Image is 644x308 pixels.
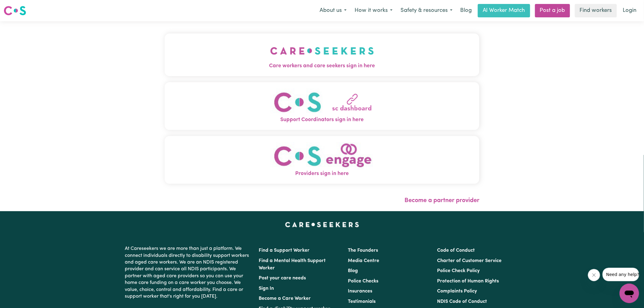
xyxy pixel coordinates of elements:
[285,222,359,227] a: Careseekers home page
[397,4,457,17] button: Safety & resources
[165,136,479,184] button: Providers sign in here
[348,289,372,294] a: Insurances
[259,258,326,271] a: Find a Mental Health Support Worker
[348,248,378,253] a: The Founders
[348,258,379,263] a: Media Centre
[165,33,479,76] button: Care workers and care seekers sign in here
[259,248,310,253] a: Find a Support Worker
[404,198,479,204] a: Become a partner provider
[437,299,487,304] a: NDIS Code of Conduct
[437,279,499,284] a: Protection of Human Rights
[165,82,479,130] button: Support Coordinators sign in here
[603,268,639,281] iframe: Message from company
[259,276,306,281] a: Post your care needs
[316,4,351,17] button: About us
[351,4,397,17] button: How it works
[348,268,358,273] a: Blog
[620,284,639,303] iframe: Button to launch messaging window
[437,258,502,263] a: Charter of Customer Service
[348,299,376,304] a: Testimonials
[588,269,600,281] iframe: Close message
[125,243,251,302] p: At Careseekers we are more than just a platform. We connect individuals directly to disability su...
[457,4,475,17] a: Blog
[437,289,477,294] a: Complaints Policy
[437,248,475,253] a: Code of Conduct
[4,4,37,9] span: Need any help?
[437,268,480,273] a: Police Check Policy
[535,4,570,17] a: Post a job
[348,279,378,284] a: Police Checks
[478,4,530,17] a: AI Worker Match
[165,170,479,178] span: Providers sign in here
[165,116,479,124] span: Support Coordinators sign in here
[619,4,640,17] a: Login
[165,62,479,70] span: Care workers and care seekers sign in here
[4,5,26,16] img: Careseekers logo
[259,286,274,291] a: Sign In
[4,4,26,18] a: Careseekers logo
[259,296,311,301] a: Become a Care Worker
[575,4,617,17] a: Find workers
